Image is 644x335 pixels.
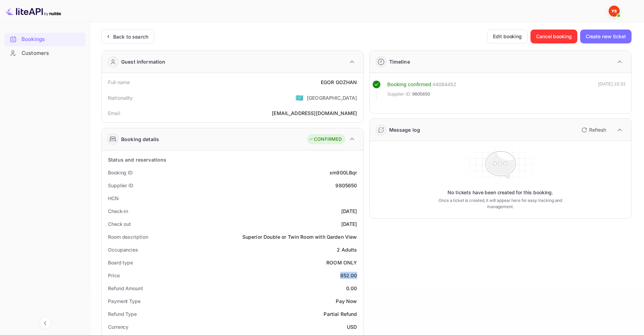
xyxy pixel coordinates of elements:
div: # 4084452 [433,81,456,89]
ya-tr-span: Full name [108,79,130,85]
ya-tr-span: Message log [389,127,420,133]
button: Edit booking [487,30,528,43]
img: Yandex Support [609,6,620,17]
ya-tr-span: Once a ticket is created, it will appear here for easy tracking and management. [430,197,571,210]
ya-tr-span: confirmed [408,81,431,87]
ya-tr-span: Refund Amount [108,285,143,291]
div: Bookings [4,33,86,46]
ya-tr-span: No tickets have been created for this booking. [448,189,553,196]
ya-tr-span: Partial Refund [324,311,357,317]
ya-tr-span: Refresh [589,127,606,133]
ya-tr-span: Price [108,272,120,278]
ya-tr-span: Nationality [108,95,133,101]
div: 852.00 [340,272,357,279]
ya-tr-span: Board type [108,260,133,265]
ya-tr-span: Customers [22,49,49,57]
ya-tr-span: Check-in [108,208,128,214]
ya-tr-span: Supplier ID [108,182,133,188]
ya-tr-span: Bookings [22,35,45,43]
ya-tr-span: 🇰🇿 [295,94,303,101]
ya-tr-span: Supplier ID: [387,91,412,97]
ya-tr-span: 2 Adults [337,247,357,253]
div: [DATE] [341,207,357,215]
ya-tr-span: CONFIRMED [314,136,342,143]
ya-tr-span: USD [347,324,357,330]
a: Customers [4,47,86,59]
ya-tr-span: Refund Type [108,311,137,317]
div: 0.00 [346,285,357,292]
ya-tr-span: Occupancies [108,247,138,253]
ya-tr-span: Status and reservations [108,157,166,163]
ya-tr-span: HCN [108,195,119,201]
ya-tr-span: [GEOGRAPHIC_DATA] [307,95,357,101]
div: Customers [4,47,86,60]
ya-tr-span: Booking details [121,136,159,143]
ya-tr-span: [EMAIL_ADDRESS][DOMAIN_NAME] [272,110,357,116]
ya-tr-span: EGOR [321,79,334,85]
div: [DATE] [341,220,357,228]
button: Collapse navigation [39,317,51,329]
ya-tr-span: Guest information [121,58,166,65]
ya-tr-span: Superior Double or Twin Room with Garden View [242,234,357,240]
button: Cancel booking [530,30,577,43]
div: 9805650 [335,182,357,189]
ya-tr-span: Email [108,110,120,116]
ya-tr-span: Payment Type [108,298,141,304]
ya-tr-span: Booking [387,81,407,87]
button: Refresh [577,124,609,136]
ya-tr-span: Room description [108,234,148,240]
ya-tr-span: Create new ticket [586,32,626,41]
button: Create new ticket [580,30,632,43]
ya-tr-span: Back to search [113,34,148,40]
ya-tr-span: Edit booking [493,32,522,41]
img: LiteAPI logo [6,6,61,17]
ya-tr-span: GOZHAN [336,79,357,85]
ya-tr-span: Currency [108,324,128,330]
ya-tr-span: Timeline [389,59,410,65]
ya-tr-span: Cancel booking [536,32,572,41]
ya-tr-span: [DATE] 23:31 [598,81,626,87]
span: United States [295,91,303,104]
ya-tr-span: xm900LBqr [329,170,357,175]
ya-tr-span: 9805650 [412,91,430,97]
ya-tr-span: Booking ID [108,170,133,175]
a: Bookings [4,33,86,46]
ya-tr-span: Pay Now [336,298,357,304]
ya-tr-span: ROOM ONLY [326,260,357,265]
ya-tr-span: Check out [108,221,131,227]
